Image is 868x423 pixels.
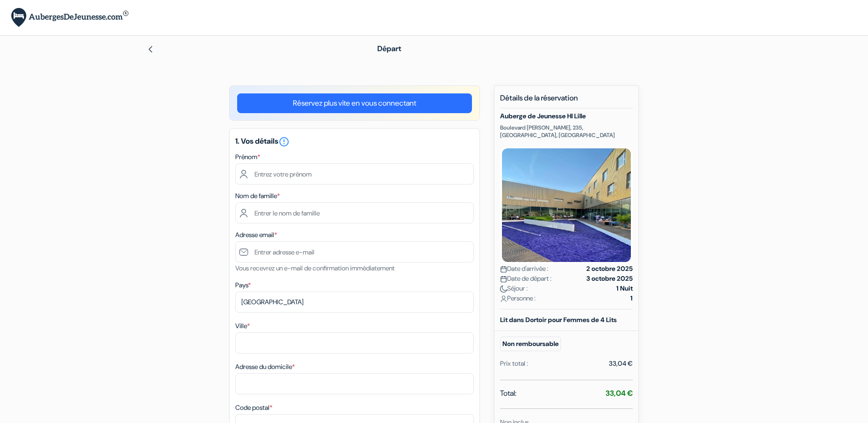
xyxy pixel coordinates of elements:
[630,293,633,303] strong: 1
[500,284,528,293] span: Séjour :
[235,202,474,223] input: Entrer le nom de famille
[606,388,633,398] strong: 33,04 €
[235,163,474,185] input: Entrez votre prénom
[500,274,552,284] span: Date de départ :
[235,136,474,147] h5: 1. Vos détails
[586,274,633,284] strong: 3 octobre 2025
[235,191,280,201] label: Nom de famille
[500,293,536,303] span: Personne :
[377,44,401,54] span: Départ
[500,124,633,139] p: Boulevard [PERSON_NAME], 235, [GEOGRAPHIC_DATA], [GEOGRAPHIC_DATA]
[500,388,516,399] span: Total:
[278,136,290,147] i: error_outline
[500,93,633,108] h5: Détails de la réservation
[235,321,250,331] label: Ville
[500,295,507,302] img: user_icon.svg
[237,93,472,113] a: Réservez plus vite en vous connectant
[609,359,633,369] div: 33,04 €
[235,230,277,240] label: Adresse email
[500,264,548,274] span: Date d'arrivée :
[500,337,561,351] small: Non remboursable
[500,112,633,120] h5: Auberge de Jeunesse HI Lille
[235,264,395,272] small: Vous recevrez un e-mail de confirmation immédiatement
[278,136,290,146] a: error_outline
[500,276,507,283] img: calendar.svg
[616,284,633,293] strong: 1 Nuit
[500,285,507,292] img: moon.svg
[235,403,272,413] label: Code postal
[235,280,251,290] label: Pays
[586,264,633,274] strong: 2 octobre 2025
[11,8,128,27] img: AubergesDeJeunesse.com
[235,152,260,162] label: Prénom
[500,266,507,273] img: calendar.svg
[235,362,295,372] label: Adresse du domicile
[500,315,617,324] b: Lit dans Dortoir pour Femmes de 4 Lits
[500,359,528,369] div: Prix total :
[235,241,474,262] input: Entrer adresse e-mail
[147,46,154,53] img: left_arrow.svg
